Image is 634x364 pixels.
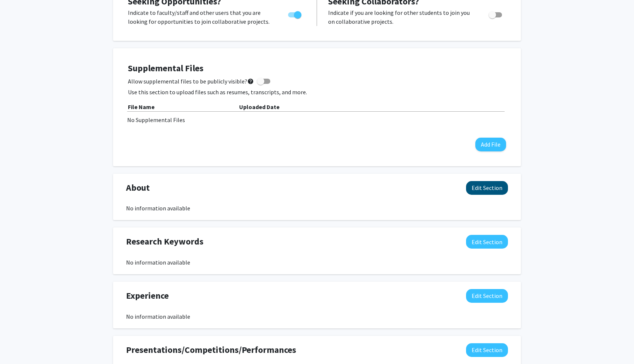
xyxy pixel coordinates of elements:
div: Toggle [285,8,306,19]
div: No information available [126,204,508,213]
span: About [126,181,150,194]
button: Edit Experience [466,289,508,303]
div: No information available [126,258,508,267]
h4: Supplemental Files [128,63,506,74]
span: Research Keywords [126,235,204,248]
span: Experience [126,289,169,302]
button: Edit Research Keywords [466,235,508,249]
iframe: Chat [6,331,32,358]
button: Edit Presentations/Competitions/Performances [466,343,508,357]
button: Add File [475,138,506,151]
span: Presentations/Competitions/Performances [126,343,296,357]
mat-icon: help [247,77,254,86]
div: No information available [126,312,508,321]
button: Edit About [466,181,508,195]
p: Indicate if you are looking for other students to join you on collaborative projects. [328,8,475,26]
p: Use this section to upload files such as resumes, transcripts, and more. [128,88,506,96]
span: Allow supplemental files to be publicly visible? [128,77,254,86]
b: Uploaded Date [239,103,280,111]
div: No Supplemental Files [127,115,507,124]
p: Indicate to faculty/staff and other users that you are looking for opportunities to join collabor... [128,8,274,26]
b: File Name [128,103,155,111]
div: Toggle [486,8,506,19]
